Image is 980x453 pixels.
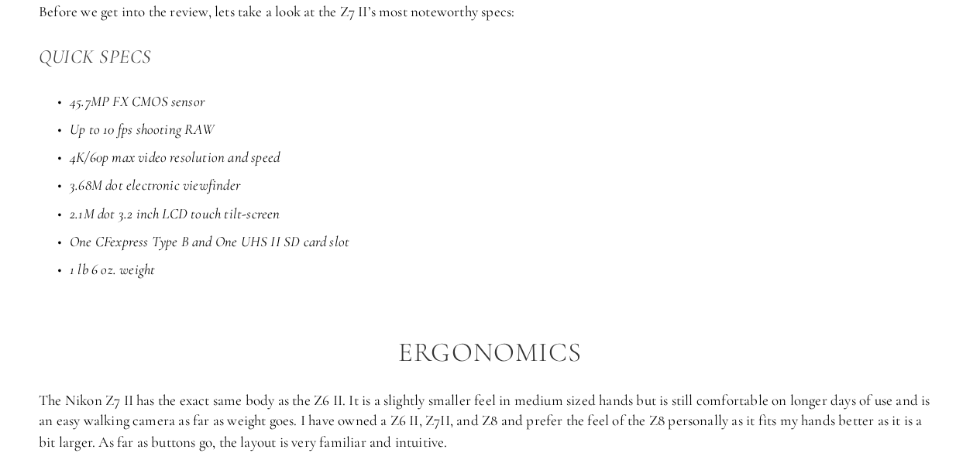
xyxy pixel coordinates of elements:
p: The Nikon Z7 II has the exact same body as the Z6 II. It is a slightly smaller feel in medium siz... [39,390,941,452]
em: One CFexpress Type B and One UHS II SD card slot [70,232,349,250]
em: 2.1M dot 3.2 inch LCD touch tilt-screen [70,204,280,222]
em: 3.68M dot electronic viewfinder [70,176,240,194]
em: Up to 10 fps shooting RAW [70,120,215,138]
em: 4K/60p max video resolution and speed [70,148,280,166]
p: Before we get into the review, lets take a look at the Z7 II’s most noteworthy specs: [39,2,941,22]
h2: Ergonomics [39,338,941,368]
em: QUICK SPECS [39,45,152,68]
em: 45.7MP FX CMOS sensor [70,92,205,110]
em: 1 lb 6 oz. weight [70,260,155,278]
